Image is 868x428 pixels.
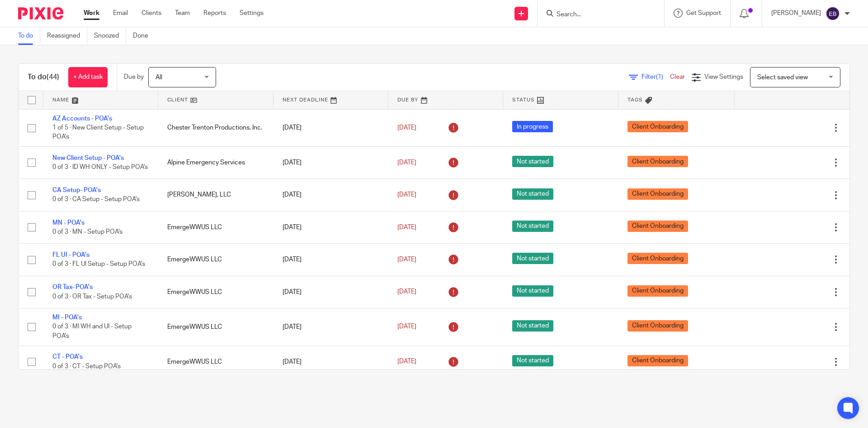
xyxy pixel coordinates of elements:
[757,74,808,81] span: Select saved view
[627,121,688,132] span: Client Onboarding
[512,285,553,297] span: Not started
[686,10,721,16] span: Get Support
[94,27,126,45] a: Snoozed
[18,27,40,45] a: To do
[512,221,553,232] span: Not started
[512,156,553,167] span: Not started
[52,115,112,122] a: AZ Accounts - POA's
[158,276,273,308] td: EmergeWWUS LLC
[397,359,416,365] span: [DATE]
[158,308,273,346] td: EmergeWWUS LLC
[656,74,663,80] span: (1)
[158,244,273,276] td: EmergeWWUS LLC
[704,74,743,80] span: View Settings
[771,9,821,18] p: [PERSON_NAME]
[397,256,416,263] span: [DATE]
[203,9,226,18] a: Reports
[274,109,388,146] td: [DATE]
[397,224,416,231] span: [DATE]
[52,164,148,170] span: 0 of 3 · ID WH ONLY - Setup POA's
[274,308,388,346] td: [DATE]
[52,187,101,193] a: CA Setup- POA's
[158,179,273,211] td: [PERSON_NAME], LLC
[397,125,416,131] span: [DATE]
[52,197,140,203] span: 0 of 3 · CA Setup - Setup POA's
[52,125,144,140] span: 1 of 5 · New Client Setup - Setup POA's
[52,314,82,321] a: MI - POA's
[158,109,273,146] td: Chester Trenton Productions, Inc.
[627,253,688,264] span: Client Onboarding
[52,284,93,290] a: OR Tax- POA's
[627,355,688,366] span: Client Onboarding
[397,324,416,330] span: [DATE]
[47,27,87,45] a: Reassigned
[274,179,388,211] td: [DATE]
[175,9,190,18] a: Team
[627,221,688,232] span: Client Onboarding
[52,155,124,161] a: New Client Setup - POA's
[52,220,85,226] a: MN - POA's
[274,346,388,378] td: [DATE]
[47,73,59,81] span: (44)
[52,252,90,258] a: FL UI - POA's
[52,293,132,300] span: 0 of 3 · OR Tax - Setup POA's
[627,320,688,332] span: Client Onboarding
[512,188,553,200] span: Not started
[512,320,553,332] span: Not started
[826,6,840,21] img: svg%3E
[133,27,155,45] a: Done
[52,363,121,370] span: 0 of 3 · CT - Setup POA's
[274,244,388,276] td: [DATE]
[512,121,553,132] span: In progress
[158,146,273,178] td: Alpine Emergency Services
[28,72,59,82] h1: To do
[84,9,99,18] a: Work
[142,9,161,18] a: Clients
[52,324,132,340] span: 0 of 3 · MI WH and UI - Setup POA's
[556,11,637,19] input: Search
[512,355,553,366] span: Not started
[274,276,388,308] td: [DATE]
[397,289,416,295] span: [DATE]
[240,9,264,18] a: Settings
[397,192,416,198] span: [DATE]
[642,74,670,80] span: Filter
[52,261,145,268] span: 0 of 3 · FL UI Setup - Setup POA's
[113,9,128,18] a: Email
[627,188,688,200] span: Client Onboarding
[627,97,643,102] span: Tags
[124,72,144,82] p: Due by
[274,211,388,243] td: [DATE]
[158,211,273,243] td: EmergeWWUS LLC
[512,253,553,264] span: Not started
[68,67,108,87] a: + Add task
[156,74,162,81] span: All
[52,229,123,235] span: 0 of 3 · MN - Setup POA's
[397,159,416,166] span: [DATE]
[158,346,273,378] td: EmergeWWUS LLC
[18,7,63,19] img: Pixie
[627,156,688,167] span: Client Onboarding
[52,354,83,360] a: CT - POA's
[627,285,688,297] span: Client Onboarding
[670,74,685,80] a: Clear
[274,146,388,178] td: [DATE]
